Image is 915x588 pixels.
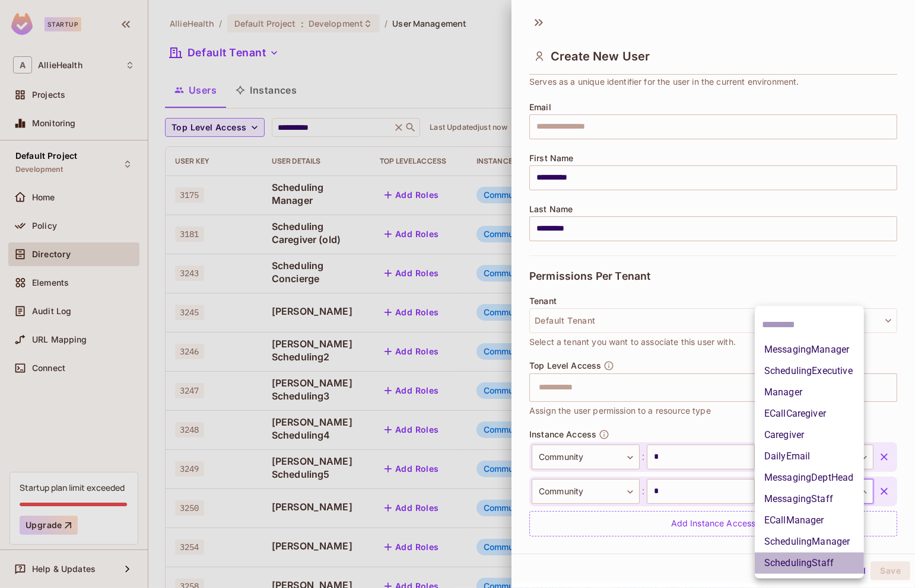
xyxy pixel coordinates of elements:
[755,446,864,467] li: DailyEmail
[755,382,864,403] li: Manager
[755,339,864,360] li: MessagingManager
[755,488,864,510] li: MessagingStaff
[755,552,864,574] li: SchedulingStaff
[755,424,864,446] li: Caregiver
[755,467,864,488] li: MessagingDeptHead
[755,360,864,382] li: SchedulingExecutive
[755,403,864,424] li: ECallCaregiver
[755,531,864,552] li: SchedulingManager
[755,510,864,531] li: ECallManager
